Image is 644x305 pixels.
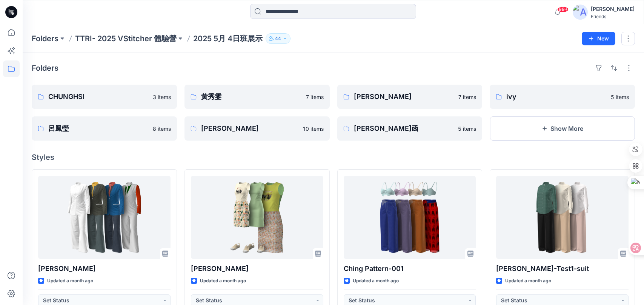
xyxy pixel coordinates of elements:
[344,176,476,259] a: Ching Pattern-001
[47,277,93,285] p: Updated a month ago
[153,93,171,101] p: 3 items
[32,63,58,73] h4: Folders
[496,176,629,259] a: Beth-Test1-suit
[38,176,171,259] a: Jenny
[582,32,615,45] button: New
[306,93,324,101] p: 7 items
[591,14,635,19] div: Friends
[557,6,569,12] span: 99+
[153,125,171,133] p: 8 items
[184,85,330,109] a: 黃秀雯7 items
[75,33,177,44] a: TTRI- 2025 VStitcher 體驗營
[458,125,476,133] p: 5 items
[201,91,301,102] p: 黃秀雯
[303,125,324,133] p: 10 items
[38,263,171,274] p: [PERSON_NAME]
[337,116,483,141] a: [PERSON_NAME]函5 items
[32,153,635,162] h4: Styles
[201,123,298,134] p: [PERSON_NAME]
[354,91,454,102] p: [PERSON_NAME]
[32,85,177,109] a: CHUNGHSI3 items
[611,93,629,101] p: 5 items
[591,5,635,14] div: [PERSON_NAME]
[505,277,551,285] p: Updated a month ago
[32,33,58,44] a: Folders
[184,116,330,141] a: [PERSON_NAME]10 items
[337,85,483,109] a: [PERSON_NAME]7 items
[506,91,606,102] p: ivy
[48,91,148,102] p: CHUNGHSI
[266,33,290,44] button: 44
[32,116,177,141] a: 呂鳳瑩8 items
[48,123,148,134] p: 呂鳳瑩
[191,176,323,259] a: Jenny洋裝
[490,85,635,109] a: ivy5 items
[573,5,588,20] img: avatar
[200,277,246,285] p: Updated a month ago
[275,34,281,43] p: 44
[191,263,323,274] p: [PERSON_NAME]
[490,116,635,141] button: Show More
[354,123,454,134] p: [PERSON_NAME]函
[353,277,399,285] p: Updated a month ago
[193,33,263,44] p: 2025 5月 4日班展示
[458,93,476,101] p: 7 items
[344,263,476,274] p: Ching Pattern-001
[496,263,629,274] p: [PERSON_NAME]-Test1-suit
